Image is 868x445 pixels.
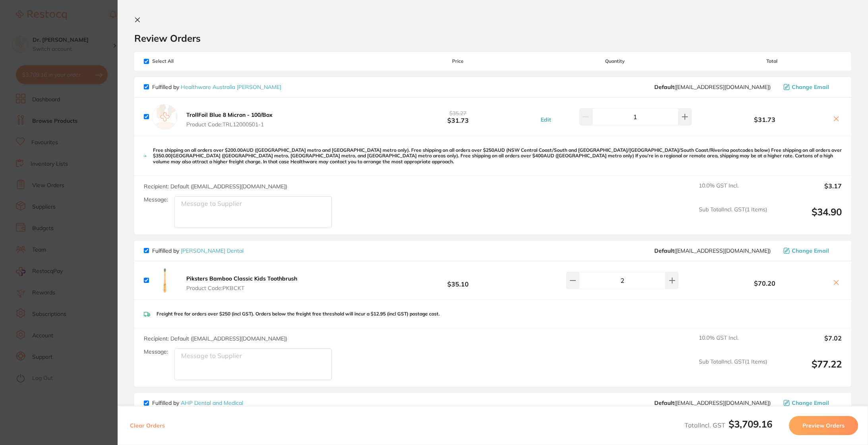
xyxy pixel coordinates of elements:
[684,421,772,429] span: Total Incl. GST
[449,110,466,117] span: $35.27
[789,416,858,435] button: Preview Orders
[781,83,842,91] button: Change Email
[654,399,674,406] b: Default
[792,248,829,254] span: Change Email
[699,206,767,228] span: Sub Total Incl. GST ( 1 Items)
[781,247,842,254] button: Change Email
[773,206,842,228] output: $34.90
[702,58,842,64] span: Total
[186,275,297,282] b: Piksters Bamboo Classic Kids Toothbrush
[388,58,528,64] span: Price
[699,182,767,200] span: 10.0 % GST Incl.
[144,183,287,190] span: Recipient: Default ( [EMAIL_ADDRESS][DOMAIN_NAME] )
[528,58,702,64] span: Quantity
[654,400,771,406] span: orders@ahpdentalmedical.com.au
[181,83,281,91] a: Healthware Australia [PERSON_NAME]
[144,58,223,64] span: Select All
[152,104,178,130] img: empty.jpg
[654,248,771,254] span: sales@piksters.com
[152,84,281,90] p: Fulfilled by
[699,335,767,352] span: 10.0 % GST Incl.
[773,182,842,200] output: $3.17
[702,280,827,287] b: $70.20
[134,32,851,44] h2: Review Orders
[654,247,674,254] b: Default
[388,273,528,288] b: $35.10
[153,147,842,164] p: Free shipping on all orders over $200.00AUD ([GEOGRAPHIC_DATA] metro and [GEOGRAPHIC_DATA] metro ...
[152,400,243,406] p: Fulfilled by
[144,196,168,203] label: Message:
[184,275,300,292] button: Piksters Bamboo Classic Kids Toothbrush Product Code:PKBCKT
[144,348,168,355] label: Message:
[152,248,244,254] p: Fulfilled by
[186,121,273,128] span: Product Code: TRL12000501-1
[184,111,275,128] button: TrollFoil Blue 8 Micron - 100/Box Product Code:TRL12000501-1
[792,400,829,406] span: Change Email
[186,285,297,291] span: Product Code: PKBCKT
[773,358,842,380] output: $77.22
[792,84,829,90] span: Change Email
[654,83,674,91] b: Default
[538,116,553,123] button: Edit
[186,111,273,118] b: TrollFoil Blue 8 Micron - 100/Box
[654,84,771,90] span: info@healthwareaustralia.com.au
[702,116,827,123] b: $31.73
[388,109,528,124] b: $31.73
[781,399,842,406] button: Change Email
[181,247,244,254] a: [PERSON_NAME] Dental
[128,416,167,435] button: Clear Orders
[699,358,767,380] span: Sub Total Incl. GST ( 1 Items)
[144,335,287,342] span: Recipient: Default ( [EMAIL_ADDRESS][DOMAIN_NAME] )
[157,311,440,317] p: Freight free for orders over $250 (incl GST). Orders below the freight free threshold will incur ...
[152,268,178,293] img: cjhiZnp1Nw
[729,418,772,430] b: $3,709.16
[181,399,243,406] a: AHP Dental and Medical
[773,335,842,352] output: $7.02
